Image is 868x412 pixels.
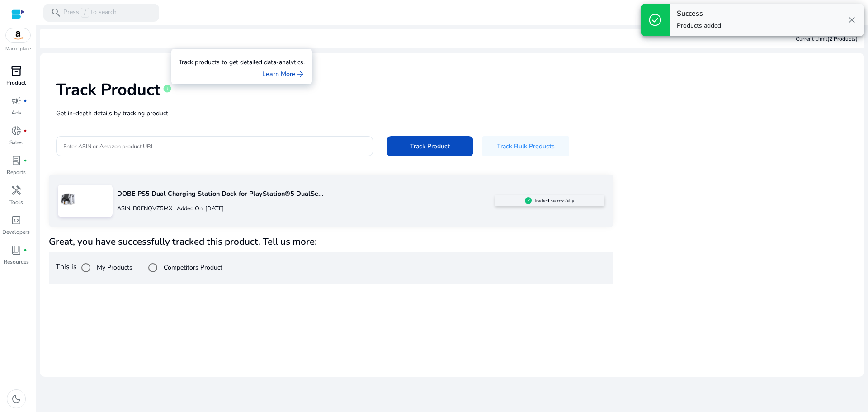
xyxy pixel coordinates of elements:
[49,236,613,247] h4: Great, you have successfully tracked this product. Tell us more:
[95,263,132,272] label: My Products
[58,189,78,209] img: 41tfPleNufL.jpg
[56,109,848,118] p: Get in-depth details by tracking product
[81,8,89,18] span: /
[5,46,31,52] p: Marketplace
[49,252,613,284] div: This is
[410,142,450,151] span: Track Product
[846,14,857,25] span: close
[677,9,721,18] h4: Success
[11,66,22,76] span: inventory_2
[172,204,224,213] p: Added On: [DATE]
[163,84,172,93] span: info
[677,21,721,30] p: Products added
[11,95,22,106] span: campaign
[117,204,172,213] p: ASIN: B0FNQVZ5MX
[56,80,160,99] h1: Track Product
[534,198,574,204] h5: Tracked successfully
[63,8,117,18] p: Press to search
[648,13,662,27] span: check_circle
[51,7,61,18] span: search
[525,197,532,204] img: sellerapp_active
[4,258,29,266] p: Resources
[11,155,22,166] span: lab_profile
[9,138,23,147] p: Sales
[11,185,22,196] span: handyman
[11,109,21,117] p: Ads
[24,129,27,133] span: fiber_manual_record
[497,142,555,151] span: Track Bulk Products
[7,168,26,176] p: Reports
[2,228,30,236] p: Developers
[482,136,569,156] button: Track Bulk Products
[117,189,495,199] p: DOBE PS5 Dual Charging Station Dock for PlayStation®5 DualSe...
[11,393,22,404] span: dark_mode
[24,99,27,103] span: fiber_manual_record
[11,245,22,256] span: book_4
[6,79,26,87] p: Product
[11,215,22,226] span: code_blocks
[387,136,473,156] button: Track Product
[11,125,22,136] span: donut_small
[162,263,222,272] label: Competitors Product
[9,198,23,206] p: Tools
[24,159,27,162] span: fiber_manual_record
[6,28,30,42] img: amazon.svg
[24,248,27,252] span: fiber_manual_record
